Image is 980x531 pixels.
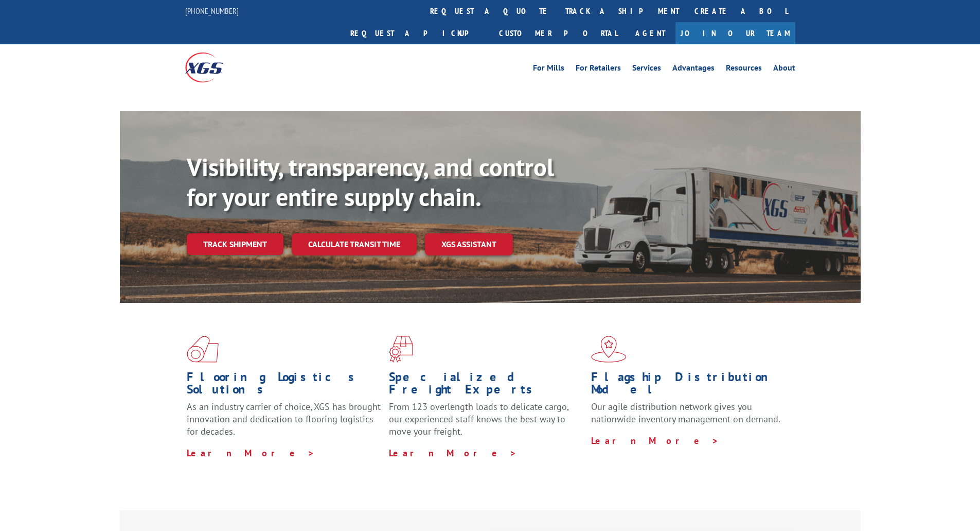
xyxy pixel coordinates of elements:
[672,64,715,75] a: Advantages
[187,371,381,401] h1: Flooring Logistics Solutions
[187,233,283,255] a: Track shipment
[591,401,780,425] span: Our agile distribution network gives you nationwide inventory management on demand.
[187,151,554,213] b: Visibility, transparency, and control for your entire supply chain.
[187,336,219,363] img: xgs-icon-total-supply-chain-intelligence-red
[491,22,625,44] a: Customer Portal
[591,336,627,363] img: xgs-icon-flagship-distribution-model-red
[185,6,239,16] a: [PHONE_NUMBER]
[675,22,795,44] a: Join Our Team
[533,64,564,75] a: For Mills
[187,447,315,459] a: Learn More >
[292,233,417,255] a: Calculate transit time
[576,64,621,75] a: For Retailers
[343,22,491,44] a: Request a pickup
[425,233,513,255] a: XGS ASSISTANT
[591,435,719,447] a: Learn More >
[389,371,583,401] h1: Specialized Freight Experts
[726,64,762,75] a: Resources
[389,447,517,459] a: Learn More >
[187,401,381,437] span: As an industry carrier of choice, XGS has brought innovation and dedication to flooring logistics...
[632,64,661,75] a: Services
[773,64,795,75] a: About
[625,22,675,44] a: Agent
[389,336,413,363] img: xgs-icon-focused-on-flooring-red
[591,371,786,401] h1: Flagship Distribution Model
[389,401,583,447] p: From 123 overlength loads to delicate cargo, our experienced staff knows the best way to move you...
